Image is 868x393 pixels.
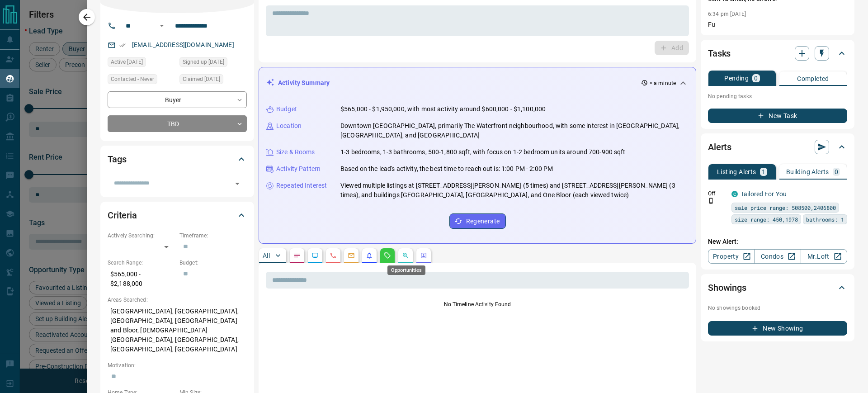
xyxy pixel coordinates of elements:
[183,57,224,66] span: Signed up [DATE]
[179,259,247,267] p: Budget:
[156,20,167,31] button: Open
[183,75,220,84] span: Claimed [DATE]
[708,249,755,264] a: Property
[735,203,836,212] span: sale price range: 508500,2406800
[266,300,689,308] p: No Timeline Activity Found
[108,304,247,357] p: [GEOGRAPHIC_DATA], [GEOGRAPHIC_DATA], [GEOGRAPHIC_DATA], [GEOGRAPHIC_DATA] and Bloor, [DEMOGRAPHI...
[276,181,327,190] p: Repeated Interest
[708,277,847,298] div: Showings
[108,115,247,132] div: TBD
[119,42,126,48] svg: Email Verified
[708,43,847,64] div: Tasks
[801,249,847,264] a: Mr.Loft
[735,215,798,224] span: size range: 450,1978
[179,74,247,87] div: Tue Sep 30 2025
[754,75,758,81] p: 0
[708,140,731,154] h2: Alerts
[108,296,247,304] p: Areas Searched:
[762,169,765,175] p: 1
[108,57,175,70] div: Mon Sep 15 2025
[708,237,847,246] p: New Alert:
[276,147,315,157] p: Size & Rooms
[717,169,756,175] p: Listing Alerts
[340,164,553,174] p: Based on the lead's activity, the best time to reach out is: 1:00 PM - 2:00 PM
[108,361,247,369] p: Motivation:
[108,152,126,166] h2: Tags
[111,57,143,66] span: Active [DATE]
[650,79,676,87] p: < a minute
[741,190,787,198] a: Tailored For You
[340,104,546,114] p: $565,000 - $1,950,000, with most activity around $600,000 - $1,100,000
[108,259,175,267] p: Search Range:
[278,78,330,88] p: Activity Summary
[708,304,847,312] p: No showings booked
[231,177,244,190] button: Open
[266,75,689,91] div: Activity Summary< a minute
[708,11,746,17] p: 6:34 pm [DATE]
[108,267,175,291] p: $565,000 - $2,188,000
[708,198,714,204] svg: Push Notification Only
[708,20,847,29] p: Fu
[708,136,847,158] div: Alerts
[293,252,301,259] svg: Notes
[108,204,247,226] div: Criteria
[108,208,137,223] h2: Criteria
[835,169,838,175] p: 0
[449,213,506,229] button: Regenerate
[276,121,302,131] p: Location
[111,75,154,84] span: Contacted - Never
[108,232,175,240] p: Actively Searching:
[340,147,626,157] p: 1-3 bedrooms, 1-3 bathrooms, 500-1,800 sqft, with focus on 1-2 bedroom units around 700-900 sqft
[348,252,355,259] svg: Emails
[708,280,746,295] h2: Showings
[724,75,749,81] p: Pending
[708,46,731,61] h2: Tasks
[708,189,726,198] p: Off
[387,265,425,275] div: Opportunities
[402,252,409,259] svg: Opportunities
[384,252,391,259] svg: Requests
[806,215,844,224] span: bathrooms: 1
[340,121,689,140] p: Downtown [GEOGRAPHIC_DATA], primarily The Waterfront neighbourhood, with some interest in [GEOGRA...
[708,90,847,103] p: No pending tasks
[786,169,829,175] p: Building Alerts
[420,252,427,259] svg: Agent Actions
[263,252,270,259] p: All
[708,109,847,123] button: New Task
[276,104,297,114] p: Budget
[708,321,847,336] button: New Showing
[132,41,234,48] a: [EMAIL_ADDRESS][DOMAIN_NAME]
[179,232,247,240] p: Timeframe:
[797,76,829,82] p: Completed
[366,252,373,259] svg: Listing Alerts
[754,249,801,264] a: Condos
[311,252,319,259] svg: Lead Browsing Activity
[108,91,247,108] div: Buyer
[340,181,689,200] p: Viewed multiple listings at [STREET_ADDRESS][PERSON_NAME] (5 times) and [STREET_ADDRESS][PERSON_N...
[179,57,247,70] div: Sun Mar 30 2025
[276,164,321,174] p: Activity Pattern
[731,191,738,197] div: condos.ca
[108,148,247,170] div: Tags
[330,252,337,259] svg: Calls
